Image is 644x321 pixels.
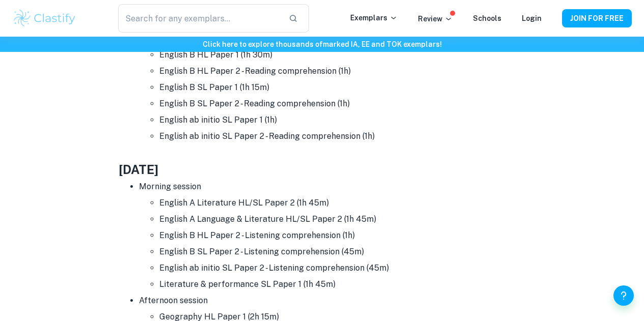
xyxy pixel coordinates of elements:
[159,195,526,211] li: English A Literature HL/SL Paper 2 (1h 45m)
[159,128,526,144] li: English ab initio SL Paper 2 - Reading comprehension (1h)
[159,244,526,260] li: English B SL Paper 2 - Listening comprehension (45m)
[522,14,542,22] a: Login
[159,112,526,128] li: English ab initio SL Paper 1 (1h)
[159,260,526,276] li: English ab initio SL Paper 2 - Listening comprehension (45m)
[418,13,453,24] p: Review
[139,179,526,293] li: Morning session
[2,39,642,50] h6: Click here to explore thousands of marked IA, EE and TOK exemplars !
[159,227,526,244] li: English B HL Paper 2 - Listening comprehension (1h)
[350,12,398,23] p: Exemplars
[12,8,77,28] img: Clastify logo
[159,47,526,63] li: English B HL Paper 1 (1h 30m)
[562,9,632,27] button: JOIN FOR FREE
[159,96,526,112] li: English B SL Paper 2 - Reading comprehension (1h)
[159,79,526,96] li: English B SL Paper 1 (1h 15m)
[159,276,526,293] li: Literature & performance SL Paper 1 (1h 45m)
[119,160,526,179] h3: [DATE]
[118,4,281,33] input: Search for any exemplars...
[613,285,634,306] button: Help and Feedback
[159,63,526,79] li: English B HL Paper 2 - Reading comprehension (1h)
[159,211,526,227] li: English A Language & Literature HL/SL Paper 2 (1h 45m)
[473,14,501,22] a: Schools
